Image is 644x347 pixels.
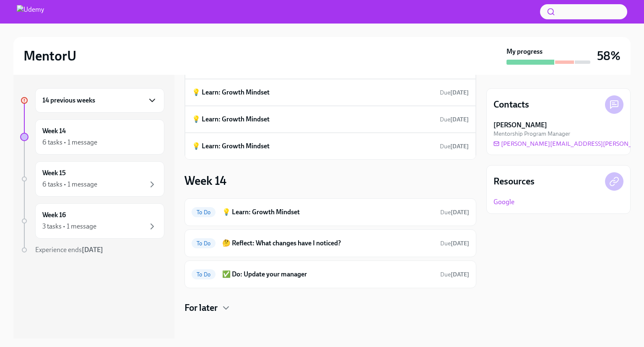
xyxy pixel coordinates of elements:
span: To Do [192,209,216,216]
a: Week 163 tasks • 1 message [20,203,164,239]
div: 6 tasks • 1 message [42,138,97,147]
div: For later [184,302,476,314]
h6: Week 16 [42,210,66,220]
a: Week 156 tasks • 1 message [20,161,164,197]
strong: My progress [506,47,543,56]
h6: Week 15 [42,168,66,178]
span: Due [440,209,469,216]
div: 14 previous weeks [35,88,164,113]
h6: 14 previous weeks [42,96,95,105]
h4: For later [184,302,218,314]
strong: [DATE] [451,271,469,278]
span: September 27th, 2025 00:00 [440,142,469,150]
span: Due [440,240,469,247]
span: To Do [192,240,216,247]
span: October 4th, 2025 00:00 [440,271,469,279]
strong: [DATE] [450,116,469,123]
div: 6 tasks • 1 message [42,180,97,189]
a: Google [493,197,514,207]
h6: 🤔 Reflect: What changes have I noticed? [222,239,434,248]
a: To Do🤔 Reflect: What changes have I noticed?Due[DATE] [192,237,469,250]
h6: Week 14 [42,126,66,136]
span: October 4th, 2025 00:00 [440,208,469,216]
strong: [DATE] [451,209,469,216]
h4: Resources [493,175,535,188]
span: September 13th, 2025 00:00 [440,116,469,124]
span: Due [440,271,469,278]
h2: MentorU [23,47,76,64]
strong: [PERSON_NAME] [493,121,547,130]
span: October 4th, 2025 00:00 [440,239,469,247]
span: Mentorship Program Manager [493,130,570,138]
h6: 💡 Learn: Growth Mindset [192,142,270,151]
img: Udemy [17,5,44,18]
a: To Do✅ Do: Update your managerDue[DATE] [192,268,469,281]
h3: 58% [597,48,621,63]
span: To Do [192,271,216,278]
h6: 💡 Learn: Growth Mindset [222,208,434,217]
h3: Week 14 [184,173,226,188]
span: Due [440,116,469,123]
h6: 💡 Learn: Growth Mindset [192,115,270,124]
strong: [DATE] [450,143,469,150]
span: September 6th, 2025 00:00 [440,89,469,97]
a: 💡 Learn: Growth MindsetDue[DATE] [192,86,469,99]
a: Week 146 tasks • 1 message [20,119,164,155]
h6: ✅ Do: Update your manager [222,270,434,279]
h4: Contacts [493,98,529,111]
strong: [DATE] [450,89,469,96]
a: 💡 Learn: Growth MindsetDue[DATE] [192,113,469,126]
div: 3 tasks • 1 message [42,222,96,231]
a: 💡 Learn: Growth MindsetDue[DATE] [192,140,469,152]
strong: [DATE] [82,246,103,254]
span: Due [440,143,469,150]
a: To Do💡 Learn: Growth MindsetDue[DATE] [192,205,469,219]
span: Due [440,89,469,96]
h6: 💡 Learn: Growth Mindset [192,88,270,97]
strong: [DATE] [451,240,469,247]
span: Experience ends [35,246,103,254]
